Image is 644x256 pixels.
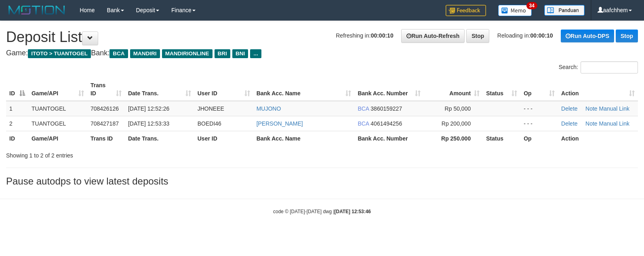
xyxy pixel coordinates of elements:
[28,101,87,116] td: TUANTOGEL
[483,78,520,101] th: Status: activate to sort column ascending
[128,120,169,127] span: [DATE] 12:53:33
[581,61,638,73] input: Search:
[130,49,160,58] span: MANDIRI
[370,105,402,112] span: Copy 3860159227 to clipboard
[526,2,537,9] span: 34
[6,131,28,146] th: ID
[371,32,394,39] strong: 00:00:10
[90,120,119,127] span: 708427187
[90,105,119,112] span: 708426126
[28,78,87,101] th: Game/API: activate to sort column ascending
[125,131,194,146] th: Date Trans.
[162,49,213,58] span: MANDIRIONLINE
[6,101,28,116] td: 1
[87,131,125,146] th: Trans ID
[520,101,558,116] td: - - -
[599,120,630,127] a: Manual Link
[109,49,128,58] span: BCA
[257,105,281,112] a: MUJONO
[232,49,248,58] span: BNI
[561,105,577,112] a: Delete
[125,78,194,101] th: Date Trans.: activate to sort column ascending
[250,49,261,58] span: ...
[445,105,471,112] span: Rp 50,000
[87,78,125,101] th: Trans ID: activate to sort column ascending
[335,209,371,214] strong: [DATE] 12:53:46
[446,5,486,16] img: Feedback.jpg
[401,29,465,43] a: Run Auto-Refresh
[520,131,558,146] th: Op
[585,120,598,127] a: Note
[520,78,558,101] th: Op: activate to sort column ascending
[198,105,224,112] span: JHONEEE
[253,131,355,146] th: Bank Acc. Name
[128,105,169,112] span: [DATE] 12:52:26
[561,120,577,127] a: Delete
[6,4,67,16] img: MOTION_logo.png
[558,78,638,101] th: Action: activate to sort column ascending
[194,78,253,101] th: User ID: activate to sort column ascending
[442,120,471,127] span: Rp 200,000
[358,120,369,127] span: BCA
[424,131,483,146] th: Rp 250.000
[273,209,371,214] small: code © [DATE]-[DATE] dwg |
[370,120,402,127] span: Copy 4061494256 to clipboard
[354,78,424,101] th: Bank Acc. Number: activate to sort column ascending
[358,105,369,112] span: BCA
[558,131,638,146] th: Action
[599,105,630,112] a: Manual Link
[6,49,638,57] h4: Game: Bank:
[257,120,303,127] a: [PERSON_NAME]
[544,5,585,16] img: panduan.png
[483,131,520,146] th: Status
[28,49,91,58] span: ITOTO > TUANTOGEL
[530,32,553,39] strong: 00:00:10
[6,116,28,131] td: 2
[561,29,614,42] a: Run Auto-DPS
[6,148,262,159] div: Showing 1 to 2 of 2 entries
[6,29,638,45] h1: Deposit List
[466,29,489,43] a: Stop
[198,120,221,127] span: BOEDI46
[616,29,638,42] a: Stop
[424,78,483,101] th: Amount: activate to sort column ascending
[497,32,553,39] span: Reloading in:
[6,176,638,187] h3: Pause autodps to view latest deposits
[498,5,532,16] img: Button%20Memo.svg
[336,32,393,39] span: Refreshing in:
[559,61,638,73] label: Search:
[585,105,598,112] a: Note
[354,131,424,146] th: Bank Acc. Number
[6,78,28,101] th: ID: activate to sort column descending
[520,116,558,131] td: - - -
[194,131,253,146] th: User ID
[28,116,87,131] td: TUANTOGEL
[28,131,87,146] th: Game/API
[253,78,355,101] th: Bank Acc. Name: activate to sort column ascending
[215,49,230,58] span: BRI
